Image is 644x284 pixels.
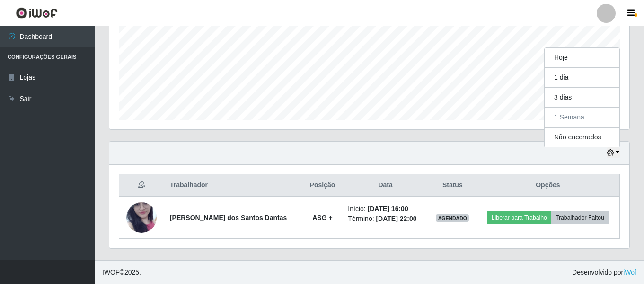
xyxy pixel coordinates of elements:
[429,174,476,197] th: Status
[436,214,469,222] span: AGENDADO
[545,68,619,88] button: 1 dia
[126,184,157,251] img: 1706696390595.jpeg
[342,174,428,197] th: Data
[572,267,636,277] span: Desenvolvido por
[376,215,416,222] time: [DATE] 22:00
[551,211,609,224] button: Trabalhador Faltou
[623,268,636,276] a: iWof
[164,174,303,197] th: Trabalhador
[303,174,343,197] th: Posição
[545,48,619,68] button: Hoje
[545,128,619,147] button: Não encerrados
[348,204,423,214] li: Início:
[545,108,619,128] button: 1 Semana
[545,88,619,108] button: 3 dias
[476,174,620,197] th: Opções
[487,211,551,224] button: Liberar para Trabalho
[170,214,287,221] strong: [PERSON_NAME] dos Santos Dantas
[348,214,423,224] li: Término:
[102,268,120,276] span: IWOF
[312,214,332,221] strong: ASG +
[102,267,141,277] span: © 2025 .
[368,205,408,212] time: [DATE] 16:00
[16,7,58,19] img: CoreUI Logo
